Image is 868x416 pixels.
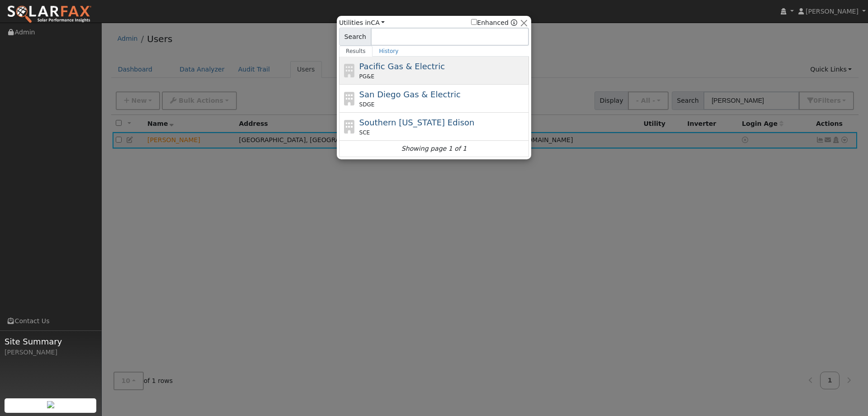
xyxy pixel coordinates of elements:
span: SDGE [359,100,375,109]
img: SolarFax [7,5,92,24]
span: Utilities in [339,18,385,28]
span: [PERSON_NAME] [806,8,859,15]
span: Search [339,28,371,46]
a: CA [371,19,385,26]
a: History [373,46,406,57]
span: SCE [359,129,370,137]
label: Enhanced [471,18,509,28]
span: Show enhanced providers [471,18,517,28]
span: PG&E [359,72,374,81]
span: Site Summary [5,335,97,348]
div: [PERSON_NAME] [5,348,97,357]
a: Results [339,46,373,57]
span: Pacific Gas & Electric [359,62,445,71]
input: Enhanced [471,19,477,25]
img: retrieve [47,401,54,408]
span: Southern [US_STATE] Edison [359,118,475,127]
span: San Diego Gas & Electric [359,90,461,99]
i: Showing page 1 of 1 [401,144,467,153]
a: Enhanced Providers [511,19,517,26]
